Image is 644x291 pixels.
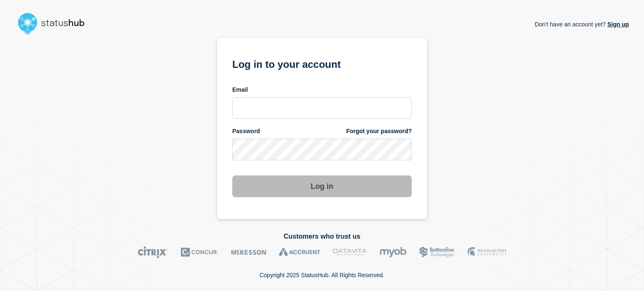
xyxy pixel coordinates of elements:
button: Log in [232,175,412,197]
a: Sign up [606,21,629,28]
img: McKesson logo [231,246,266,258]
span: Email [232,86,248,94]
img: MSU logo [467,246,506,258]
input: email input [232,97,412,119]
span: Password [232,127,260,135]
img: StatusHub logo [15,10,95,37]
img: Citrix logo [138,246,168,258]
img: Bottomline logo [419,246,455,258]
img: Accruent logo [279,246,320,258]
img: Concur logo [181,246,218,258]
h2: Customers who trust us [15,233,629,240]
p: Don't have an account yet? [535,14,629,34]
input: password input [232,139,412,160]
img: myob logo [379,246,407,258]
img: DataVita logo [333,246,367,258]
p: Copyright 2025 StatusHub. All Rights Reserved. [260,272,384,278]
a: Forgot your password? [346,127,412,135]
h1: Log in to your account [232,56,412,71]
